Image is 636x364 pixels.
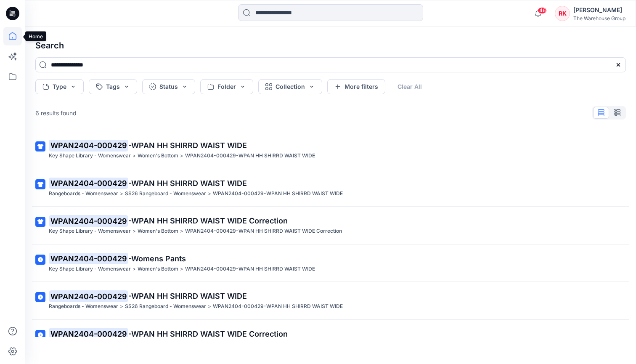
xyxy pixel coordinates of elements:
p: Rangeboards - Womenswear [49,302,118,311]
p: > [208,189,211,198]
p: WPAN2404-000429-WPAN HH SHIRRD WAIST WIDE [185,265,315,274]
span: -Womens Pants [128,254,186,263]
p: > [180,151,183,160]
p: > [208,302,211,311]
span: -WPAN HH SHIRRD WAIST WIDE Correction [128,216,288,225]
p: > [132,265,136,274]
p: Rangeboards - Womenswear [49,189,118,198]
a: WPAN2404-000429-Womens PantsKey Shape Library - Womenswear>Women's Bottom>WPAN2404-000429-WPAN HH... [30,248,631,279]
button: More filters [327,79,385,94]
p: Key Shape Library - Womenswear [49,227,131,236]
a: WPAN2404-000429-WPAN HH SHIRRD WAIST WIDE CorrectionKey Shape Library - Womenswear>Women's Bottom... [30,210,631,241]
mark: WPAN2404-000429 [49,290,128,302]
a: WPAN2404-000429-WPAN HH SHIRRD WAIST WIDE CorrectionKey Shape Library - Womenswear>Women's Bottom... [30,323,631,354]
button: Tags [89,79,137,94]
a: WPAN2404-000429-WPAN HH SHIRRD WAIST WIDEKey Shape Library - Womenswear>Women's Bottom>WPAN2404-0... [30,135,631,165]
p: Women's Bottom [138,265,178,274]
mark: WPAN2404-000429 [49,139,128,151]
mark: WPAN2404-000429 [49,328,128,340]
p: > [132,151,136,160]
mark: WPAN2404-000429 [49,215,128,227]
p: SS26 Rangeboard - Womenswear [125,189,206,198]
p: Women's Bottom [138,227,178,236]
p: > [180,265,183,274]
button: Folder [200,79,253,94]
p: > [180,227,183,236]
mark: WPAN2404-000429 [49,177,128,189]
p: WPAN2404-000429-WPAN HH SHIRRD WAIST WIDE [185,151,315,160]
h4: Search [29,34,633,57]
button: Collection [258,79,322,94]
span: -WPAN HH SHIRRD WAIST WIDE [128,179,247,188]
p: Key Shape Library - Womenswear [49,265,131,274]
a: WPAN2404-000429-WPAN HH SHIRRD WAIST WIDERangeboards - Womenswear>SS26 Rangeboard - Womenswear>WP... [30,285,631,316]
span: -WPAN HH SHIRRD WAIST WIDE [128,292,247,300]
span: 46 [538,7,547,14]
button: Type [35,79,84,94]
p: > [132,227,136,236]
p: Key Shape Library - Womenswear [49,151,131,160]
div: RK [555,6,570,21]
div: The Warehouse Group [573,15,625,21]
mark: WPAN2404-000429 [49,252,128,264]
p: SS26 Rangeboard - Womenswear [125,302,206,311]
p: WPAN2404-000429-WPAN HH SHIRRD WAIST WIDE [213,189,343,198]
p: WPAN2404-000429-WPAN HH SHIRRD WAIST WIDE [213,302,343,311]
span: -WPAN HH SHIRRD WAIST WIDE [128,141,247,150]
p: > [120,302,123,311]
p: 6 results found [35,109,77,117]
p: Women's Bottom [138,151,178,160]
button: Status [142,79,195,94]
p: > [120,189,123,198]
div: [PERSON_NAME] [573,5,625,15]
p: WPAN2404-000429-WPAN HH SHIRRD WAIST WIDE Correction [185,227,342,236]
span: -WPAN HH SHIRRD WAIST WIDE Correction [128,329,288,338]
a: WPAN2404-000429-WPAN HH SHIRRD WAIST WIDERangeboards - Womenswear>SS26 Rangeboard - Womenswear>WP... [30,173,631,203]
